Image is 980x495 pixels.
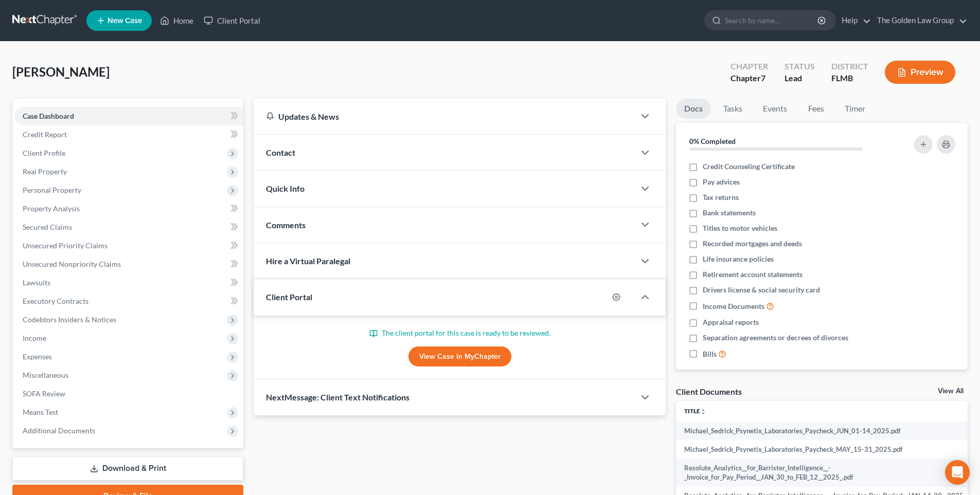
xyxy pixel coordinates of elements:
[14,107,243,125] a: Case Dashboard
[703,333,848,343] span: Separation agreements or decrees of divorces
[23,315,116,324] span: Codebtors Insiders & Notices
[23,149,65,157] span: Client Profile
[836,99,874,119] a: Timer
[703,192,739,203] span: Tax returns
[715,99,751,119] a: Tasks
[23,297,88,305] span: Executory Contracts
[872,11,967,30] a: The Golden Law Group
[703,161,795,172] span: Credit Counseling Certificate
[23,352,52,361] span: Expenses
[703,285,820,295] span: Drivers license & social security card
[23,334,46,342] span: Income
[703,177,740,187] span: Pay advices
[885,61,955,84] button: Preview
[23,408,58,416] span: Means Test
[703,349,717,359] span: Bills
[23,130,67,139] span: Credit Report
[730,72,768,84] div: Chapter
[676,386,742,397] div: Client Documents
[703,208,756,218] span: Bank statements
[945,460,970,485] div: Open Intercom Messenger
[703,239,802,249] span: Recorded mortgages and deeds
[108,17,142,25] span: New Case
[14,292,243,310] a: Executory Contracts
[836,11,871,30] a: Help
[266,328,653,338] p: The client portal for this case is ready to be reviewed.
[23,167,67,176] span: Real Property
[23,260,121,268] span: Unsecured Nonpriority Claims
[703,317,759,327] span: Appraisal reports
[23,112,74,120] span: Case Dashboard
[14,273,243,292] a: Lawsuits
[408,346,511,367] a: View Case in MyChapter
[14,255,243,273] a: Unsecured Nonpriority Claims
[14,218,243,236] a: Secured Claims
[23,241,108,250] span: Unsecured Priority Claims
[199,11,265,30] a: Client Portal
[12,64,110,79] span: [PERSON_NAME]
[785,61,815,72] div: Status
[14,236,243,255] a: Unsecured Priority Claims
[831,72,868,84] div: FLMB
[703,254,774,264] span: Life insurance policies
[755,99,795,119] a: Events
[831,61,868,72] div: District
[676,99,711,119] a: Docs
[23,204,80,213] span: Property Analysis
[266,184,305,193] span: Quick Info
[14,199,243,218] a: Property Analysis
[700,409,706,415] i: unfold_more
[799,99,832,119] a: Fees
[266,220,306,230] span: Comments
[266,292,312,302] span: Client Portal
[703,301,764,311] span: Income Documents
[14,384,243,403] a: SOFA Review
[14,125,243,144] a: Credit Report
[725,11,819,30] input: Search by name...
[730,61,768,72] div: Chapter
[938,388,964,395] a: View All
[155,11,199,30] a: Home
[703,223,777,233] span: Titles to motor vehicles
[703,269,803,280] span: Retirement account statements
[266,256,350,266] span: Hire a Virtual Paralegal
[23,278,50,287] span: Lawsuits
[689,137,736,145] strong: 0% Completed
[12,456,243,481] a: Download & Print
[266,111,622,122] div: Updates & News
[23,186,81,194] span: Personal Property
[23,426,95,435] span: Additional Documents
[266,392,409,402] span: NextMessage: Client Text Notifications
[23,389,65,398] span: SOFA Review
[684,407,706,415] a: Titleunfold_more
[23,371,68,379] span: Miscellaneous
[761,73,765,83] span: 7
[785,72,815,84] div: Lead
[23,223,72,231] span: Secured Claims
[266,148,295,157] span: Contact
